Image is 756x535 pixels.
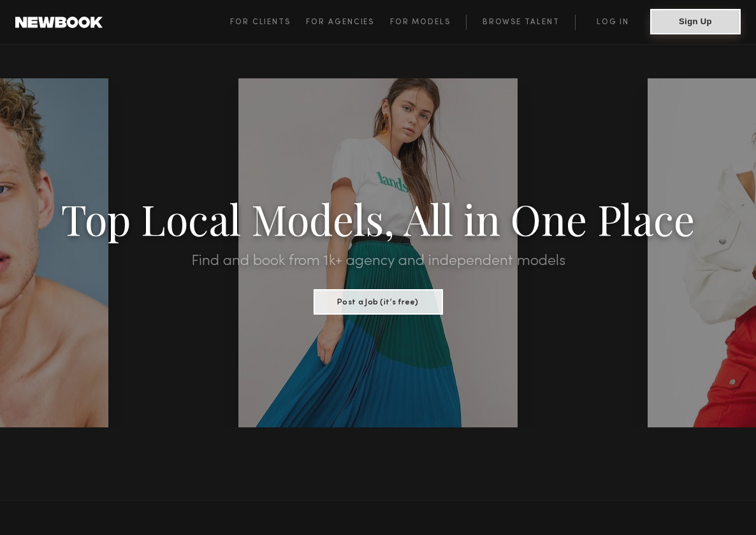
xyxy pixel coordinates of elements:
[314,289,443,315] button: Post a Job (it’s free)
[57,199,699,238] h1: Top Local Models, All in One Place
[466,15,575,30] a: Browse Talent
[230,18,291,26] span: For Clients
[650,9,741,34] button: Sign Up
[390,15,467,30] a: For Models
[230,15,306,30] a: For Clients
[314,294,443,308] a: Post a Job (it’s free)
[306,18,374,26] span: For Agencies
[390,18,451,26] span: For Models
[57,253,699,269] h2: Find and book from 1k+ agency and independent models
[306,15,389,30] a: For Agencies
[575,15,650,30] a: Log in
